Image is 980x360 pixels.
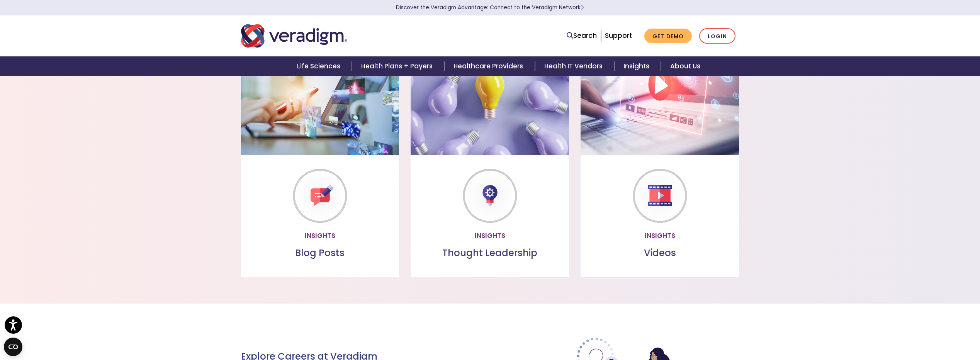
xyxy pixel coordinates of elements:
[288,56,352,76] a: Life Sciences
[352,56,444,76] a: Health Plans + Payers
[832,304,971,351] iframe: Drift Chat Widget
[241,23,347,49] img: Veradigm logo
[661,56,710,76] a: About Us
[444,56,535,76] a: Healthcare Providers
[247,231,393,241] p: Insights
[247,248,393,259] h3: Blog Posts
[417,248,563,259] h3: Thought Leadership
[587,248,733,259] h3: Videos
[587,231,733,241] p: Insights
[644,29,692,44] a: Get Demo
[699,28,735,44] a: Login
[567,31,597,41] a: Search
[4,338,22,356] button: Open CMP widget
[535,56,614,76] a: Health IT Vendors
[605,31,632,40] a: Support
[396,4,584,11] a: Discover the Veradigm Advantage: Connect to the Veradigm NetworkLearn More
[417,231,563,241] p: Insights
[614,56,661,76] a: Insights
[581,4,584,11] span: Learn More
